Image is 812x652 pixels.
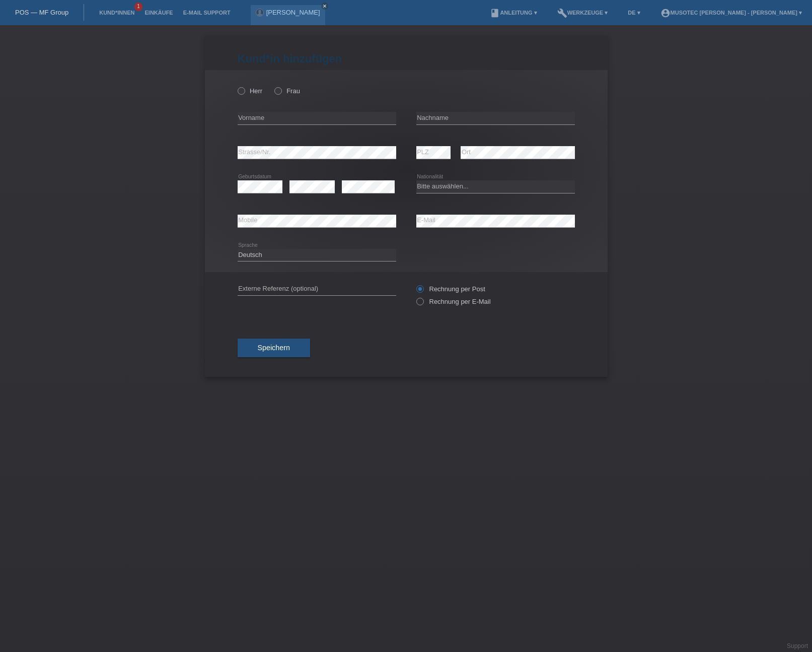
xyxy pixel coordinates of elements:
i: close [322,4,327,9]
a: account_circleMusoTec [PERSON_NAME] - [PERSON_NAME] ▾ [655,10,807,16]
a: bookAnleitung ▾ [485,10,542,16]
a: Einkäufe [139,10,178,16]
a: Kund*innen [94,10,139,16]
h1: Kund*in hinzufügen [238,52,575,65]
a: DE ▾ [623,10,645,16]
i: account_circle [660,8,671,18]
label: Rechnung per Post [416,285,485,293]
a: Support [787,642,808,649]
span: Speichern [258,344,290,352]
i: book [490,8,500,18]
a: buildWerkzeuge ▾ [552,10,613,16]
label: Herr [238,87,263,95]
input: Rechnung per E-Mail [416,298,423,310]
a: E-Mail Support [178,10,236,16]
span: 1 [134,3,142,11]
input: Rechnung per Post [416,285,423,298]
label: Rechnung per E-Mail [416,298,491,305]
a: [PERSON_NAME] [266,9,320,16]
label: Frau [274,87,300,95]
input: Frau [274,87,281,94]
a: POS — MF Group [15,9,68,16]
button: Speichern [238,339,310,358]
input: Herr [238,87,244,94]
a: close [321,3,328,10]
i: build [557,8,567,18]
